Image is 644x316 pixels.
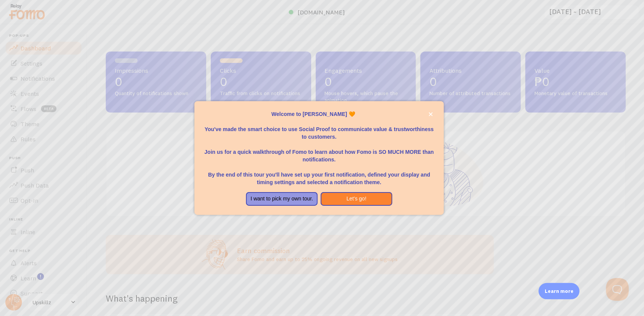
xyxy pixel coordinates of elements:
div: Learn more [539,283,580,299]
p: Join us for a quick walkthrough of Fomo to learn about how Fomo is SO MUCH MORE than notifications. [204,141,435,163]
p: By the end of this tour you'll have set up your first notification, defined your display and timi... [204,163,435,186]
p: Learn more [545,288,573,295]
button: I want to pick my own tour. [246,192,318,206]
p: Welcome to [PERSON_NAME] 🧡 [204,110,435,118]
button: Let's go! [321,192,392,206]
button: close, [427,110,435,118]
div: Welcome to Fomo, Victor Pacheco Jr. 🧡You&amp;#39;ve made the smart choice to use Social Proof to ... [194,101,444,215]
p: You've made the smart choice to use Social Proof to communicate value & trustworthiness to custom... [204,118,435,141]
